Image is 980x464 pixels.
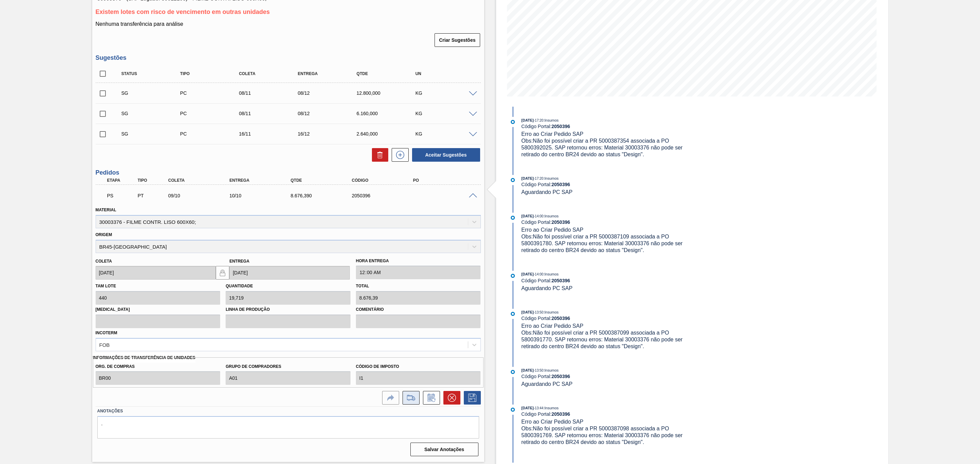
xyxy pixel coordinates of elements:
[521,234,684,253] span: Obs: Não foi possível criar a PR 5000387109 associada a PO 5800391780. SAP retornou erros: Materi...
[178,131,246,137] div: Pedido de Compra
[411,178,482,183] div: PO
[543,214,559,218] span: : Insumos
[414,71,481,76] div: UN
[96,259,112,264] label: Coleta
[412,148,480,162] button: Aceitar Sugestões
[435,33,480,48] div: Criar Sugestões
[388,148,409,162] div: Nova sugestão
[356,256,481,266] label: Hora Entrega
[521,426,684,445] span: Obs: Não foi possível criar a PR 5000387098 associada a PO 5800391769. SAP retornou erros: Materi...
[414,90,481,96] div: KG
[369,148,388,162] div: Excluir Sugestões
[228,193,298,198] div: 10/10/2025
[96,331,117,335] label: Incoterm
[216,266,229,280] button: locked
[414,111,481,116] div: KG
[521,406,534,410] span: [DATE]
[521,214,534,218] span: [DATE]
[543,118,559,122] span: : Insumos
[356,284,369,288] label: Total
[237,71,305,76] div: Coleta
[96,21,481,27] p: Nenhuma transferência para análise
[93,353,196,363] label: Informações de Transferência de Unidades
[166,178,237,183] div: Coleta
[534,119,543,122] span: - 17:20
[410,443,478,456] button: Salvar Anotações
[521,227,583,233] span: Erro ao Criar Pedido SAP
[96,284,116,288] label: Tam lote
[521,330,684,349] span: Obs: Não foi possível criar a PR 5000387099 associada a PO 5800391770. SAP retornou erros: Materi...
[229,266,350,280] input: dd/mm/yyyy
[120,131,187,137] div: Sugestão Criada
[355,131,422,137] div: 2.640,000
[96,8,270,15] span: Existem lotes com risco de vencimento em outras unidades
[350,193,421,198] div: 2050396
[218,269,227,277] img: locked
[226,305,350,315] label: Linha de Produção
[229,259,249,264] label: Entrega
[521,124,683,129] div: Código Portal:
[534,272,543,276] span: - 14:00
[409,147,481,162] div: Aceitar Sugestões
[237,131,305,137] div: 16/11/2025
[435,33,480,47] button: Criar Sugestões
[440,391,460,405] div: Cancelar pedido
[521,131,583,137] span: Erro ao Criar Pedido SAP
[355,111,422,116] div: 6.160,000
[356,305,481,315] label: Comentário
[460,391,481,405] div: Salvar Pedido
[511,312,515,316] img: atual
[521,374,683,379] div: Código Portal:
[226,362,350,372] label: Grupo de Compradores
[521,310,534,314] span: [DATE]
[420,391,440,405] div: Informar alteração no pedido
[534,214,543,218] span: - 14:00
[521,381,572,387] span: Aguardando PC SAP
[96,266,216,280] input: dd/mm/yyyy
[399,391,420,405] div: Ir para Composição de Carga
[166,193,237,198] div: 09/10/2025
[237,90,305,96] div: 08/11/2025
[105,188,139,203] div: Aguardando PC SAP
[543,406,559,410] span: : Insumos
[552,374,570,379] strong: 2050396
[120,90,187,96] div: Sugestão Criada
[355,90,422,96] div: 12.800,000
[511,178,515,182] img: atual
[350,178,421,183] div: Código
[97,416,479,439] textarea: .
[96,169,481,176] h3: Pedidos
[96,305,220,315] label: [MEDICAL_DATA]
[96,54,481,61] h3: Sugestões
[237,111,305,116] div: 08/11/2025
[511,370,515,374] img: atual
[96,362,220,372] label: Org. de Compras
[178,71,246,76] div: Tipo
[534,310,543,314] span: - 13:50
[414,131,481,137] div: KG
[521,323,583,329] span: Erro ao Criar Pedido SAP
[511,216,515,220] img: atual
[120,111,187,116] div: Sugestão Criada
[521,285,572,291] span: Aguardando PC SAP
[107,193,137,198] p: PS
[511,408,515,412] img: atual
[521,219,683,225] div: Código Portal:
[521,176,534,180] span: [DATE]
[120,71,187,76] div: Status
[521,118,534,122] span: [DATE]
[534,177,543,180] span: - 17:20
[105,178,139,183] div: Etapa
[136,193,169,198] div: Pedido de Transferência
[521,316,683,321] div: Código Portal:
[552,124,570,129] strong: 2050396
[178,111,246,116] div: Pedido de Compra
[521,189,572,195] span: Aguardando PC SAP
[534,406,543,410] span: - 13:44
[356,362,481,372] label: Código de Imposto
[552,411,570,417] strong: 2050396
[296,131,363,137] div: 16/12/2025
[296,71,363,76] div: Entrega
[296,111,363,116] div: 08/12/2025
[97,406,479,416] label: Anotações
